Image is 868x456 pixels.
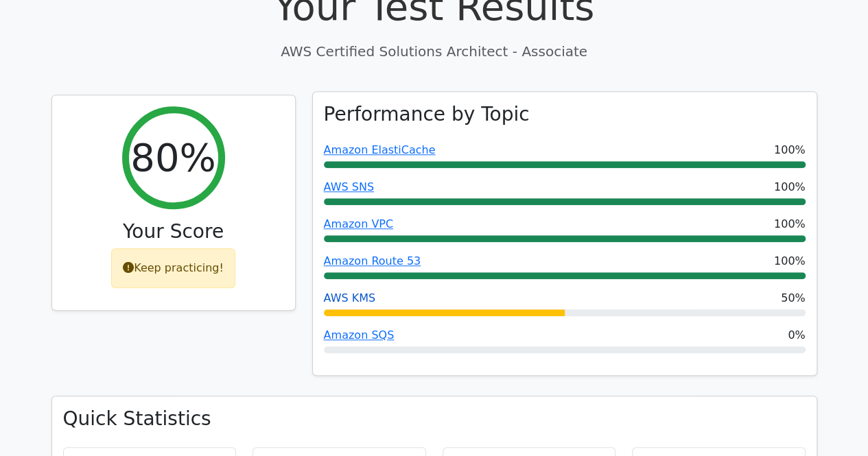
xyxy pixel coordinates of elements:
[324,180,374,193] a: AWS SNS
[51,41,817,62] p: AWS Certified Solutions Architect - Associate
[774,253,806,269] span: 100%
[774,179,806,195] span: 100%
[324,143,436,156] a: Amazon ElastiCache
[63,407,806,431] h3: Quick Statistics
[324,328,395,341] a: Amazon SQS
[111,248,235,288] div: Keep practicing!
[774,216,806,232] span: 100%
[774,142,806,158] span: 100%
[324,103,530,126] h3: Performance by Topic
[130,134,215,180] h2: 80%
[781,290,806,307] span: 50%
[324,217,394,230] a: Amazon VPC
[324,254,421,267] a: Amazon Route 53
[788,327,805,344] span: 0%
[63,220,284,243] h3: Your Score
[324,291,376,304] a: AWS KMS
